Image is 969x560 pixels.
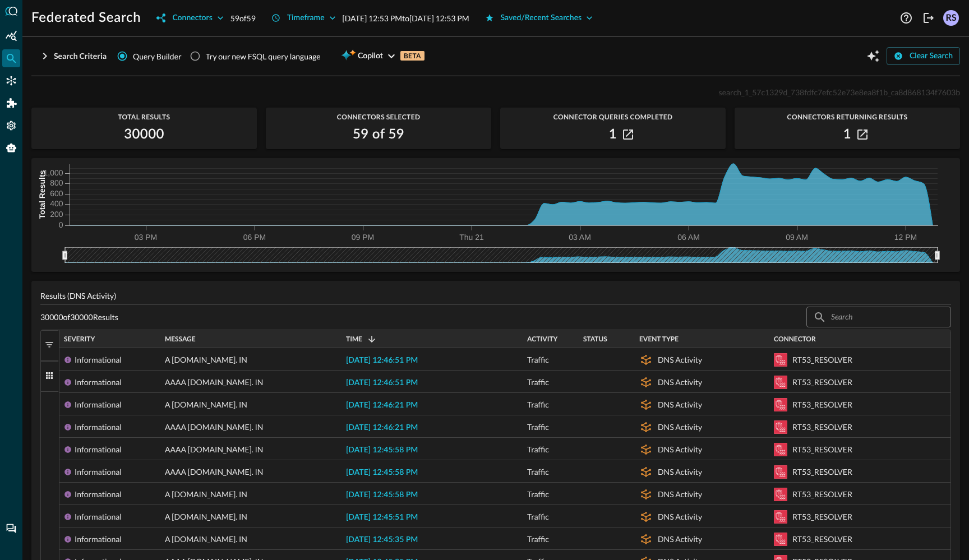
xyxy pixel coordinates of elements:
[165,371,263,394] span: AAAA [DOMAIN_NAME]. IN
[864,47,882,65] button: Open Query Copilot
[774,488,787,501] svg: Amazon Security Lake
[658,528,702,550] div: DNS Activity
[346,469,418,476] span: [DATE] 12:45:58 PM
[658,416,702,438] div: DNS Activity
[343,12,469,24] p: [DATE] 12:53 PM to [DATE] 12:53 PM
[353,126,404,144] h2: 59 of 59
[658,483,702,506] div: DNS Activity
[38,170,47,219] tspan: Total Results
[735,113,960,121] span: Connectors Returning Results
[400,51,424,61] p: BETA
[2,117,20,135] div: Settings
[265,9,343,27] button: Timeframe
[527,483,549,506] span: Traffic
[75,483,122,506] div: Informational
[2,72,20,90] div: Connectors
[334,47,431,65] button: CopilotBETA
[658,349,702,371] div: DNS Activity
[792,528,852,550] div: RT53_RESOLVER
[792,349,852,371] div: RT53_RESOLVER
[658,371,702,394] div: DNS Activity
[774,465,787,479] svg: Amazon Security Lake
[774,335,816,343] span: Connector
[843,126,851,144] h2: 1
[792,394,852,416] div: RT53_RESOLVER
[346,379,418,387] span: [DATE] 12:46:51 PM
[569,233,591,242] tspan: 03 AM
[831,307,925,327] input: Search
[774,420,787,434] svg: Amazon Security Lake
[583,335,607,343] span: Status
[165,394,247,416] span: A [DOMAIN_NAME]. IN
[501,11,582,25] div: Saved/Recent Searches
[75,461,122,483] div: Informational
[266,113,491,121] span: Connectors Selected
[75,506,122,528] div: Informational
[677,233,700,242] tspan: 06 AM
[346,446,418,454] span: [DATE] 12:45:58 PM
[172,11,212,25] div: Connectors
[206,50,321,62] div: Try our new FSQL query language
[527,349,549,371] span: Traffic
[2,520,20,538] div: Chat
[792,438,852,461] div: RT53_RESOLVER
[165,483,247,506] span: A [DOMAIN_NAME]. IN
[658,394,702,416] div: DNS Activity
[2,139,20,157] div: Query Agent
[287,11,325,25] div: Timeframe
[774,353,787,367] svg: Amazon Security Lake
[920,9,938,27] button: Logout
[527,371,549,394] span: Traffic
[352,233,374,242] tspan: 09 PM
[75,394,122,416] div: Informational
[31,9,141,27] h1: Federated Search
[792,461,852,483] div: RT53_RESOLVER
[792,416,852,438] div: RT53_RESOLVER
[658,438,702,461] div: DNS Activity
[75,528,122,550] div: Informational
[165,438,263,461] span: AAAA [DOMAIN_NAME]. IN
[50,210,63,219] tspan: 200
[43,168,63,177] tspan: 1,000
[500,113,726,121] span: Connector Queries Completed
[165,416,263,438] span: AAAA [DOMAIN_NAME]. IN
[165,349,247,371] span: A [DOMAIN_NAME]. IN
[527,394,549,416] span: Traffic
[75,438,122,461] div: Informational
[133,50,182,62] span: Query Builder
[792,371,852,394] div: RT53_RESOLVER
[774,510,787,524] svg: Amazon Security Lake
[527,416,549,438] span: Traffic
[2,27,20,45] div: Summary Insights
[459,233,484,242] tspan: Thu 21
[478,9,600,27] button: Saved/Recent Searches
[3,94,21,112] div: Addons
[346,401,418,409] span: [DATE] 12:46:21 PM
[165,528,247,550] span: A [DOMAIN_NAME]. IN
[346,536,418,544] span: [DATE] 12:45:35 PM
[59,220,63,229] tspan: 0
[346,491,418,499] span: [DATE] 12:45:58 PM
[50,199,63,208] tspan: 400
[609,126,617,144] h2: 1
[54,49,107,63] div: Search Criteria
[774,398,787,411] svg: Amazon Security Lake
[774,376,787,389] svg: Amazon Security Lake
[40,311,118,323] p: 30000 of 30000 Results
[358,49,383,63] span: Copilot
[774,533,787,546] svg: Amazon Security Lake
[75,371,122,394] div: Informational
[792,483,852,506] div: RT53_RESOLVER
[527,438,549,461] span: Traffic
[786,233,808,242] tspan: 09 AM
[75,349,122,371] div: Informational
[135,233,157,242] tspan: 03 PM
[658,461,702,483] div: DNS Activity
[31,113,257,121] span: Total Results
[894,233,917,242] tspan: 12 PM
[346,513,418,521] span: [DATE] 12:45:51 PM
[31,47,113,65] button: Search Criteria
[774,443,787,456] svg: Amazon Security Lake
[346,357,418,364] span: [DATE] 12:46:51 PM
[124,126,164,144] h2: 30000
